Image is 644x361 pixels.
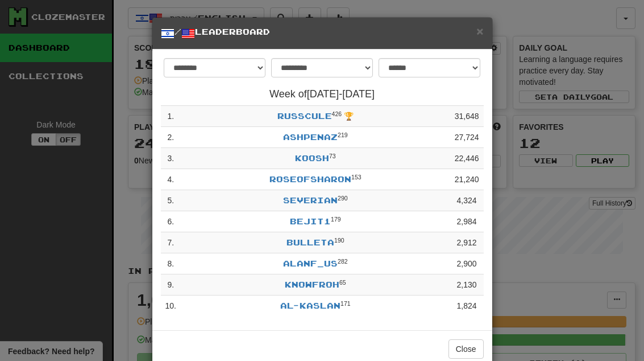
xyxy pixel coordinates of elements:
[448,339,484,359] button: Close
[269,174,351,184] a: roseofsharon
[277,111,332,121] a: russcule
[331,216,341,223] sup: Level 179
[450,127,484,148] td: 27,724
[285,280,339,289] a: knowfroh
[450,211,484,232] td: 2,984
[161,127,181,148] td: 2 .
[450,106,484,127] td: 31,648
[476,24,483,38] span: ×
[161,169,181,190] td: 4 .
[280,301,340,310] a: Al-Kaslan
[450,190,484,211] td: 4,324
[161,274,181,296] td: 9 .
[161,211,181,232] td: 6 .
[290,216,331,226] a: Bejit1
[283,195,338,205] a: severian
[161,190,181,211] td: 5 .
[295,153,329,163] a: koosh
[476,25,483,37] button: Close
[344,112,354,121] span: 🏆
[161,148,181,169] td: 3 .
[283,259,338,268] a: alanf_us
[450,253,484,274] td: 2,900
[340,300,351,307] sup: Level 171
[161,106,181,127] td: 1 .
[161,296,181,317] td: 10 .
[286,237,334,247] a: Bulleta
[161,89,484,100] h4: Week of [DATE] - [DATE]
[339,279,346,286] sup: Level 65
[283,132,338,142] a: Ashpenaz
[450,296,484,317] td: 1,824
[351,174,362,180] sup: Level 153
[161,253,181,274] td: 8 .
[332,110,342,117] sup: Level 426
[450,232,484,253] td: 2,912
[450,274,484,296] td: 2,130
[161,26,484,40] h5: / Leaderboard
[334,237,344,244] sup: Level 190
[338,132,348,138] sup: Level 219
[450,148,484,169] td: 22,446
[329,153,336,159] sup: Level 73
[338,195,348,202] sup: Level 290
[450,169,484,190] td: 21,240
[161,232,181,253] td: 7 .
[338,258,348,265] sup: Level 282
